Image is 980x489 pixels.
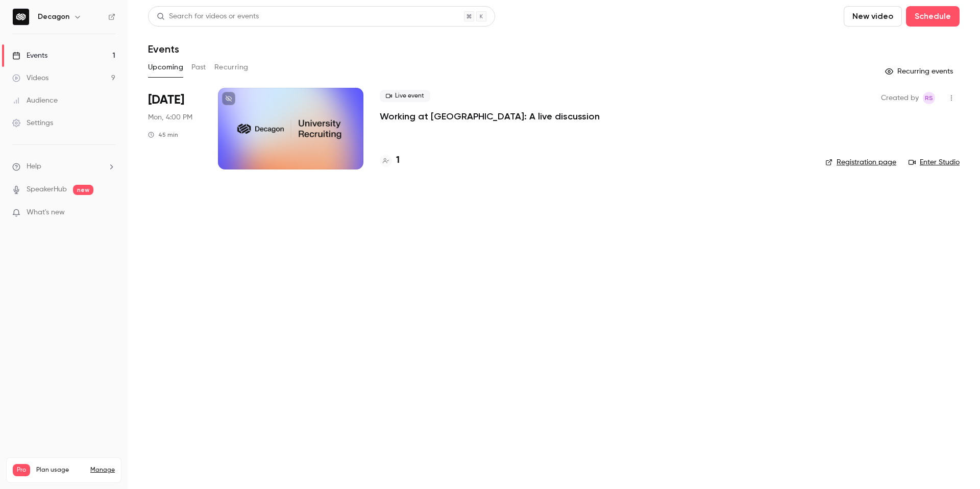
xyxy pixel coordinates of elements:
a: SpeakerHub [27,184,67,195]
img: Decagon [13,9,29,25]
div: Settings [12,118,53,128]
button: New video [844,6,902,27]
div: Audience [12,95,58,106]
div: Search for videos or events [157,11,259,22]
div: Videos [12,73,48,83]
span: [DATE] [148,92,184,108]
span: What's new [27,207,65,218]
span: Live event [380,90,430,102]
span: Plan usage [36,466,84,474]
button: Past [191,59,206,76]
h1: Events [148,43,179,55]
span: new [73,185,93,195]
div: Events [12,51,47,61]
a: 1 [380,154,400,167]
div: Oct 13 Mon, 4:00 PM (America/Los Angeles) [148,88,202,169]
h6: Decagon [38,12,69,22]
span: Created by [881,92,919,104]
a: Enter Studio [909,157,960,167]
span: Ryan Smith [923,92,935,104]
button: Recurring events [880,63,960,80]
div: 45 min [148,131,178,139]
a: Manage [90,466,115,474]
li: help-dropdown-opener [12,161,115,172]
button: Recurring [214,59,249,76]
a: Working at [GEOGRAPHIC_DATA]: A live discussion [380,110,600,123]
span: Pro [13,464,30,476]
span: Help [27,161,41,172]
h4: 1 [396,154,400,167]
button: Upcoming [148,59,183,76]
iframe: Noticeable Trigger [103,208,115,217]
a: Registration page [825,157,896,167]
button: Schedule [906,6,960,27]
span: RS [925,92,933,104]
span: Mon, 4:00 PM [148,112,192,123]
